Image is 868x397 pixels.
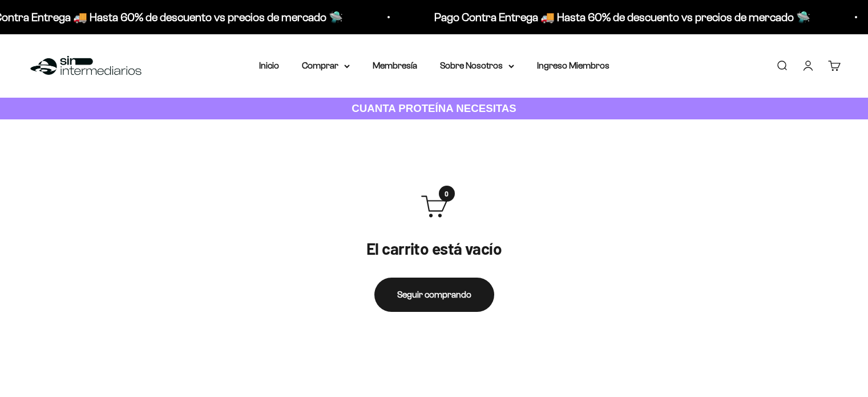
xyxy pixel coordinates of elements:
[537,61,609,70] a: Ingreso Miembros
[422,8,798,26] p: Pago Contra Entrega 🚚 Hasta 60% de descuento vs precios de mercado 🛸
[302,58,350,73] summary: Comprar
[439,186,455,202] span: 0
[259,61,279,70] a: Inicio
[366,238,502,259] p: El carrito está vacío
[440,58,514,73] summary: Sobre Nosotros
[374,278,494,312] a: Seguir comprando
[352,102,516,114] strong: CUANTA PROTEÍNA NECESITAS
[373,61,417,70] a: Membresía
